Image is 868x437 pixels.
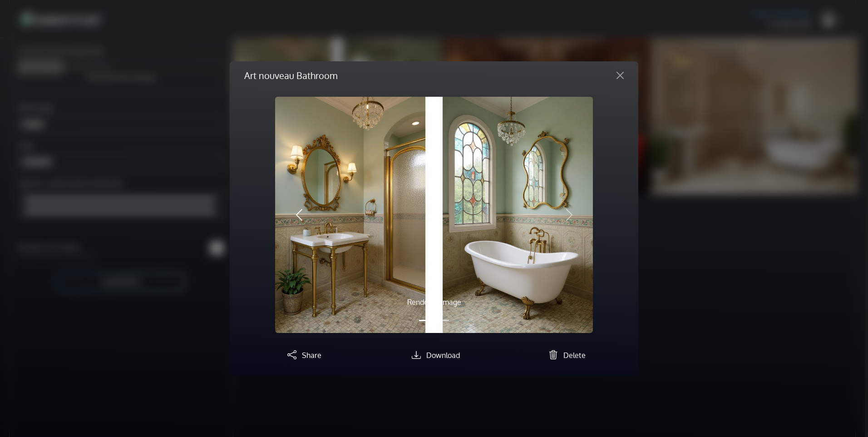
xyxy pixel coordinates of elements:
button: Slide 1 [419,315,433,326]
span: Download [426,351,460,360]
span: Share [302,351,321,360]
span: Delete [563,351,586,360]
img: homestyler-20250914-1-vabcga.jpg [275,97,593,333]
button: Close [609,68,631,83]
a: Download [408,351,460,360]
p: Rendered image [323,297,545,308]
button: Slide 2 [435,315,449,326]
h5: Art nouveau Bathroom [244,69,337,82]
a: Share [284,351,321,360]
button: Delete [545,348,586,361]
